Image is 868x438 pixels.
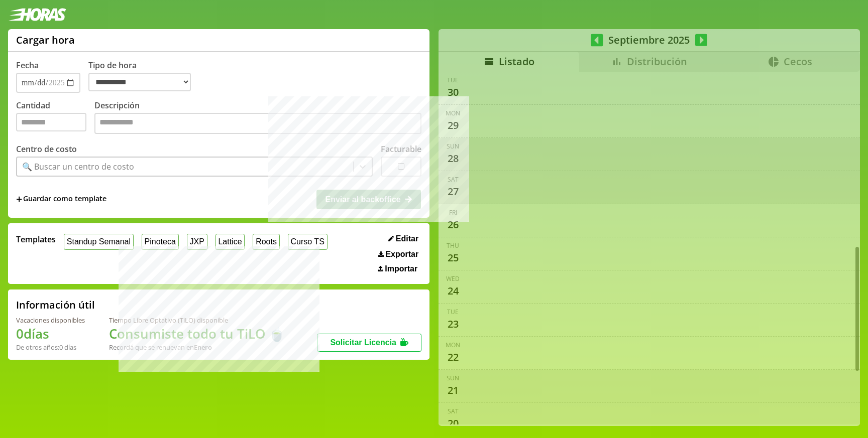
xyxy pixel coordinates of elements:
label: Tipo de hora [88,60,199,93]
div: Vacaciones disponibles [16,316,85,325]
button: Solicitar Licencia [317,334,421,352]
label: Descripción [94,100,421,136]
button: Curso TS [288,234,328,249]
button: Pinoteca [142,234,179,249]
button: JXP [187,234,207,249]
h1: 0 días [16,325,85,343]
div: Tiempo Libre Optativo (TiLO) disponible [109,316,285,325]
span: + [16,194,22,205]
select: Tipo de hora [88,73,191,91]
button: Editar [385,234,421,244]
label: Fecha [16,60,39,71]
b: Enero [194,343,212,352]
h2: Información útil [16,298,95,312]
img: logotipo [8,8,66,21]
div: Recordá que se renuevan en [109,343,285,352]
span: Solicitar Licencia [330,338,396,347]
div: 🔍 Buscar un centro de costo [22,161,134,172]
button: Roots [253,234,279,249]
button: Standup Semanal [64,234,134,249]
span: +Guardar como template [16,194,106,205]
span: Editar [396,234,418,243]
span: Templates [16,234,56,245]
button: Exportar [375,249,421,259]
span: Importar [385,264,417,273]
h1: Cargar hora [16,33,75,47]
label: Facturable [381,143,421,155]
textarea: Descripción [94,113,421,134]
span: Exportar [385,250,418,259]
button: Lattice [215,234,245,249]
input: Cantidad [16,113,86,131]
label: Centro de costo [16,143,77,155]
h1: Consumiste todo tu TiLO 🍵 [109,325,285,343]
div: De otros años: 0 días [16,343,85,352]
label: Cantidad [16,100,94,136]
